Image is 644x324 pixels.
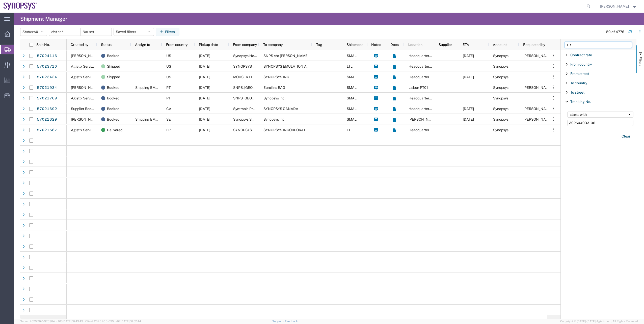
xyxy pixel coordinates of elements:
span: Ship mode [346,43,363,47]
span: From country [570,62,592,66]
span: Synopsys Sweden AB [233,117,268,121]
img: logo [4,3,37,10]
span: 10/03/2025 [199,96,210,100]
span: SYNOPSYS INCORPORATED [233,64,280,68]
span: Agistix Services [71,96,97,100]
span: LTL [347,64,353,68]
a: 57021769 [37,94,57,102]
span: Location [408,43,422,47]
span: Synopsys [493,64,508,68]
a: 57024116 [37,52,57,60]
span: Notes [371,43,381,47]
span: 10/03/2025 [199,54,210,58]
span: Synopsys [493,117,508,121]
span: [DATE] 10:43:43 [63,320,83,323]
span: [DATE] 10:52:44 [121,320,141,323]
a: 57023424 [37,73,57,81]
span: Booked [107,114,119,125]
span: SNPS c/o Shruti Masaguppi [263,54,309,58]
div: starts with [570,113,628,117]
span: Shipping EMEA [135,117,160,121]
span: Synopsys [493,128,508,132]
span: SYNOPSYS INC. [263,75,290,79]
span: 10/03/2025 [199,86,210,90]
button: Saved filters [114,28,154,36]
span: Delivered [107,125,122,135]
span: CA [166,107,171,111]
span: Agistix Services [71,75,97,79]
span: Synopsys [493,86,508,90]
span: LTL [347,128,353,132]
span: Shipping EMEA [135,86,160,90]
span: ETA [463,43,469,47]
span: MOUSER ELECTRONICS 2DAY [233,75,283,79]
span: 10/03/2025 [199,107,210,111]
div: Filtering operator [567,112,633,118]
span: SYNOPSYS INCORPORATED [263,128,310,132]
span: SYNOPSYS EMULATION AND VERIFICATION 83 FRANCE [263,64,357,68]
span: Lund SE80 [409,117,447,121]
span: Agistix Services [71,64,97,68]
span: Diogo Tomas [523,86,552,90]
span: Server: 2025.20.0-970904bc0f3 [20,320,83,323]
button: Filters [156,28,179,36]
span: SYNOPSYS CANADA [263,107,298,111]
span: Synopsys Inc. [263,96,285,100]
span: Sweeney Trozell [71,117,100,121]
span: Synopsys Inc [263,117,285,121]
button: Clear [619,132,633,141]
span: Syntronic Production Service [233,107,280,111]
span: SMAL [347,107,357,111]
span: Filters [638,57,642,66]
span: FR [166,128,171,132]
input: Filter Value [567,120,633,126]
span: 10/03/2025 [199,75,210,79]
span: Assign to [135,43,150,47]
span: 10/07/2025 [463,75,474,79]
span: Account [493,43,507,47]
a: 57021692 [37,105,57,113]
span: Created by [71,43,88,47]
span: SYNOPSYS EMULATION AND VERIFICATION 94 FRANCE [233,128,327,132]
span: Headquarters USSV [409,75,441,79]
span: Diogo Tomas [71,86,100,90]
span: Requested by [523,43,545,47]
span: Shipped [107,61,120,72]
span: US [166,54,171,58]
div: 50 of 4776 [606,29,624,35]
span: 10/07/2025 [199,117,210,121]
span: 10/04/2025 [463,107,474,111]
span: US [166,75,171,79]
span: SMAL [347,54,357,58]
span: Headquarters USSV [409,64,441,68]
span: Rachelle Varela [600,4,629,9]
span: Agistix Services [71,128,97,132]
input: Not set [49,28,80,36]
h4: Shipment Manager [20,13,67,25]
span: SNPS, Portugal Unipessoal, Lda. [233,86,307,90]
span: Booked [107,103,119,114]
span: Kin Chow [523,107,552,111]
span: Client: 2025.20.0-035ba07 [85,320,141,323]
span: US [166,64,171,68]
span: Synopsys [493,54,508,58]
span: Contract rate [570,53,592,57]
a: Feedback [285,320,298,323]
span: PT [166,96,171,100]
span: Headquarters USSV [409,128,441,132]
a: Support [272,320,285,323]
div: Filter List 6 Filters [561,50,636,319]
span: SMAL [347,75,357,79]
span: SMAL [347,117,357,121]
span: SMAL [347,96,357,100]
button: Status:All [20,28,47,36]
span: Docs [390,43,399,47]
span: Eurofins EAG [263,86,285,90]
a: 57021934 [37,84,57,92]
span: Supplier [439,43,452,47]
span: Lisbon PT01 [409,86,428,90]
span: Shipped [107,72,120,82]
span: Tag [316,43,322,47]
span: Booked [107,50,119,61]
span: Copyright © [DATE]-[DATE] Agistix Inc., All Rights Reserved [560,319,638,323]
